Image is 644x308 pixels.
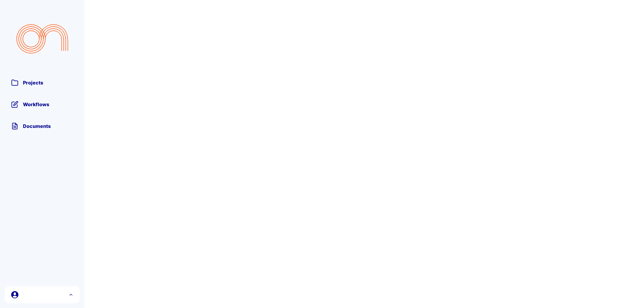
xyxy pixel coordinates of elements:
a: Documents [5,118,80,135]
span: Projects [23,80,73,86]
span: Workflows [23,101,73,107]
a: Workflows [5,96,80,113]
a: Projects [5,74,80,91]
span: Documents [23,123,73,129]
